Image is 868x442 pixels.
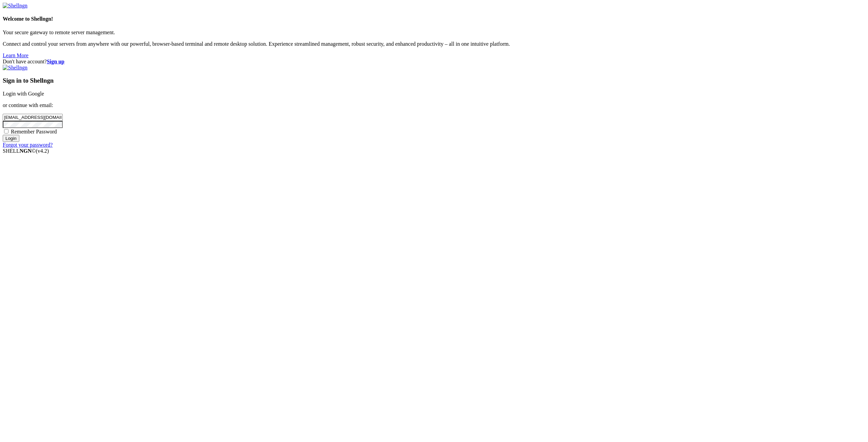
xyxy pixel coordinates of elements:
[36,148,49,154] span: 4.2.0
[11,129,57,134] span: Remember Password
[3,77,865,84] h3: Sign in to Shellngn
[3,135,19,142] input: Login
[3,65,27,71] img: Shellngn
[47,59,64,64] a: Sign up
[3,3,27,9] img: Shellngn
[3,102,865,108] p: or continue with email:
[3,148,49,154] span: SHELL ©
[3,114,63,121] input: Email address
[20,148,32,154] b: NGN
[3,41,865,47] p: Connect and control your servers from anywhere with our powerful, browser-based terminal and remo...
[3,52,28,58] a: Learn More
[3,91,44,97] a: Login with Google
[3,16,865,22] h4: Welcome to Shellngn!
[3,142,53,148] a: Forgot your password?
[4,129,8,133] input: Remember Password
[3,29,865,36] p: Your secure gateway to remote server management.
[3,59,865,65] div: Don't have account?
